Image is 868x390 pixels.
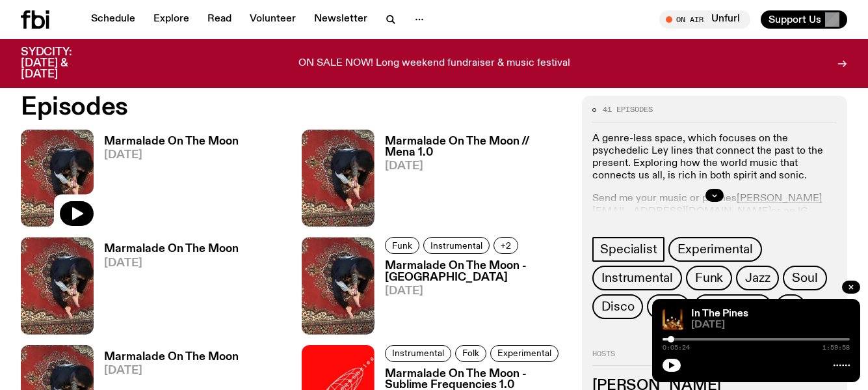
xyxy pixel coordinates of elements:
[490,345,559,362] a: Experimental
[104,365,239,376] span: [DATE]
[455,345,486,362] a: Folk
[736,266,779,290] a: Jazz
[493,237,518,254] button: +2
[242,10,304,29] a: Volunteer
[592,350,837,366] h2: Hosts
[104,150,239,161] span: [DATE]
[663,344,690,351] span: 0:05:24
[423,237,490,254] a: Instrumental
[592,294,643,319] a: Disco
[104,244,239,255] h3: Marmalade On The Moon
[462,348,479,358] span: Folk
[501,241,511,251] span: +2
[385,260,567,283] h3: Marmalade On The Moon - [GEOGRAPHIC_DATA]
[776,294,806,319] button: +4
[430,241,482,251] span: Instrumental
[497,348,551,358] span: Experimental
[302,237,375,334] img: Tommy - Persian Rug
[668,237,762,262] a: Experimental
[691,320,850,330] span: [DATE]
[146,10,197,29] a: Explore
[783,266,826,290] a: Soul
[603,106,653,113] span: 41 episodes
[375,260,567,334] a: Marmalade On The Moon - [GEOGRAPHIC_DATA][DATE]
[21,237,94,334] img: Tommy - Persian Rug
[83,10,143,29] a: Schedule
[94,136,239,227] a: Marmalade On The Moon[DATE]
[306,10,375,29] a: Newsletter
[21,130,94,227] img: Tommy - Persian Rug
[375,136,567,227] a: Marmalade On The Moon // Mena 1.0[DATE]
[677,242,753,257] span: Experimental
[385,136,567,158] h3: Marmalade On The Moon // Mena 1.0
[695,271,723,285] span: Funk
[822,344,850,351] span: 1:59:58
[686,266,732,290] a: Funk
[200,10,239,29] a: Read
[592,133,837,183] p: A genre-less space, which focuses on the psychedelic Ley lines that connect the past to the prese...
[600,242,657,257] span: Specialist
[302,130,375,227] img: Tommy - Persian Rug
[601,271,673,285] span: Instrumental
[298,58,570,70] p: ON SALE NOW! Long weekend fundraiser & music festival
[385,345,451,362] a: Instrumental
[647,294,689,319] a: Folk
[104,258,239,269] span: [DATE]
[21,96,566,119] h2: Episodes
[745,271,770,285] span: Jazz
[761,10,847,29] button: Support Us
[592,266,682,290] a: Instrumental
[385,237,419,254] a: Funk
[385,286,567,297] span: [DATE]
[104,352,239,363] h3: Marmalade On The Moon
[691,309,748,319] a: In The Pines
[601,299,634,314] span: Disco
[94,244,239,334] a: Marmalade On The Moon[DATE]
[792,271,817,285] span: Soul
[21,47,104,80] h3: SYDCITY: [DATE] & [DATE]
[694,294,772,319] a: Indie Rock
[392,241,412,251] span: Funk
[769,14,821,25] span: Support Us
[104,136,239,147] h3: Marmalade On The Moon
[392,348,444,358] span: Instrumental
[385,161,567,172] span: [DATE]
[592,237,664,262] a: Specialist
[659,10,750,29] button: On AirUnfurl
